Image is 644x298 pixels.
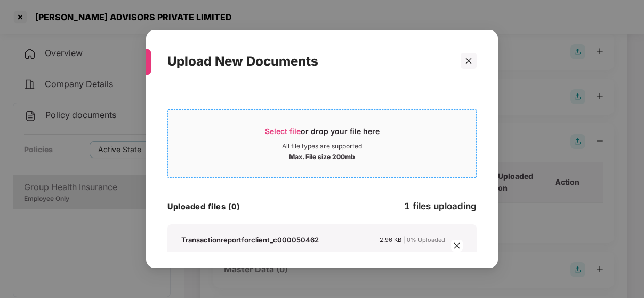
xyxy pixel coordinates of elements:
[167,201,240,212] h4: Uploaded files (0)
[265,126,380,142] div: or drop your file here
[181,235,319,245] div: Transactionreportforclient_c000050462
[465,57,472,65] span: close
[404,199,477,214] div: 1 files uploading
[282,142,362,151] div: All file types are supported
[380,236,401,244] span: 2.96 KB
[451,240,463,252] span: close
[265,127,301,136] span: Select file
[403,236,445,244] span: | 0% Uploaded
[167,41,451,82] div: Upload New Documents
[289,151,355,161] div: Max. File size 200mb
[168,118,476,169] span: Select fileor drop your file hereAll file types are supportedMax. File size 200mb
